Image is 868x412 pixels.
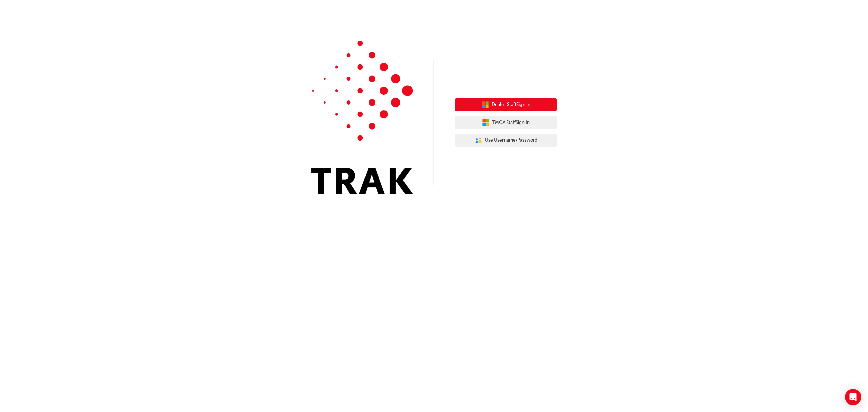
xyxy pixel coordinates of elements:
[455,116,557,129] button: TMCA StaffSign In
[845,389,861,405] div: Open Intercom Messenger
[455,134,557,147] button: Use Username/Password
[455,98,557,111] button: Dealer StaffSign In
[492,101,530,109] span: Dealer Staff Sign In
[492,119,530,127] span: TMCA Staff Sign In
[485,136,537,144] span: Use Username/Password
[311,41,413,194] img: Trak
